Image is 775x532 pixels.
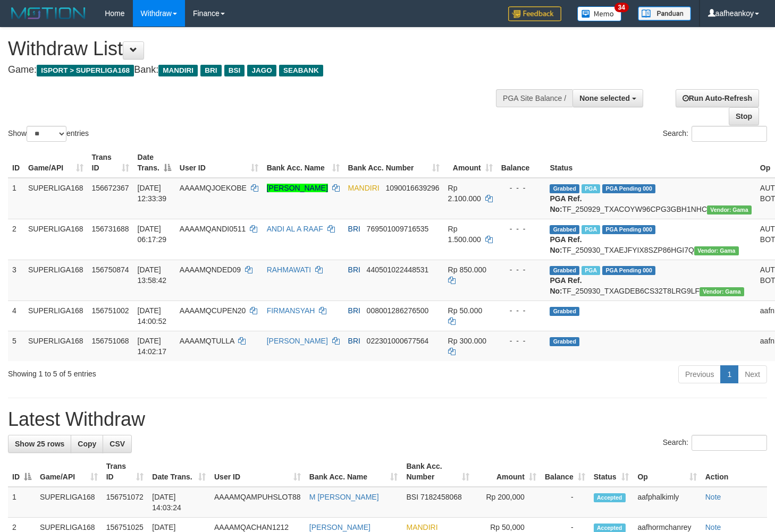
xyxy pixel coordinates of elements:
[541,457,589,487] th: Balance: activate to sort column ascending
[678,365,721,383] a: Previous
[138,306,167,325] span: [DATE] 14:00:52
[367,337,429,345] span: Copy 022301000677564 to clipboard
[385,184,439,192] span: Copy 1090016639296 to clipboard
[8,219,24,260] td: 2
[348,265,360,274] span: BRI
[692,126,767,142] input: Search:
[8,331,24,361] td: 5
[180,337,234,345] span: AAAAMQTULLA
[572,89,643,107] button: None selected
[444,148,497,178] th: Amount: activate to sort column ascending
[133,148,175,178] th: Date Trans.: activate to sort column descending
[92,225,129,233] span: 156731688
[729,107,759,125] a: Stop
[550,337,579,346] span: Grabbed
[692,435,767,451] input: Search:
[92,306,129,315] span: 156751002
[582,266,600,275] span: Marked by aafheankoy
[705,523,721,531] a: Note
[148,487,210,518] td: [DATE] 14:03:24
[267,265,311,274] a: RAHMAWATI
[348,337,360,345] span: BRI
[8,260,24,301] td: 3
[210,487,305,518] td: AAAAMQAMPUHSLOT88
[267,225,323,233] a: ANDI AL A RAAF
[705,493,721,501] a: Note
[497,148,546,178] th: Balance
[501,305,542,316] div: - - -
[103,435,132,453] a: CSV
[36,487,102,518] td: SUPERLIGA168
[148,457,210,487] th: Date Trans.: activate to sort column ascending
[545,260,755,301] td: TF_250930_TXAGDEB6CS32T8LRG9LF
[348,225,360,233] span: BRI
[550,225,579,234] span: Grabbed
[24,331,88,361] td: SUPERLIGA168
[224,65,245,76] span: BSI
[8,457,36,487] th: ID: activate to sort column descending
[8,38,506,59] h1: Withdraw List
[24,301,88,331] td: SUPERLIGA168
[707,205,752,214] span: Vendor URL: https://trx31.1velocity.biz
[180,265,241,274] span: AAAAMQNDED09
[92,184,129,192] span: 156672367
[78,440,96,448] span: Copy
[279,65,323,76] span: SEABANK
[406,523,437,531] span: MANDIRI
[309,523,370,531] a: [PERSON_NAME]
[24,148,88,178] th: Game/API: activate to sort column ascending
[210,457,305,487] th: User ID: activate to sort column ascending
[614,3,629,12] span: 34
[501,224,542,234] div: - - -
[720,365,738,383] a: 1
[602,184,655,193] span: PGA Pending
[8,65,506,75] h4: Game: Bank:
[263,148,344,178] th: Bank Acc. Name: activate to sort column ascending
[8,126,89,142] label: Show entries
[348,306,360,315] span: BRI
[102,487,148,518] td: 156751072
[92,265,129,274] span: 156750874
[180,306,246,315] span: AAAAMQCUPEN20
[109,440,125,448] span: CSV
[88,148,133,178] th: Trans ID: activate to sort column ascending
[501,336,542,346] div: - - -
[367,306,429,315] span: Copy 008001286276500 to clipboard
[663,126,767,142] label: Search:
[701,457,767,487] th: Action
[180,184,247,192] span: AAAAMQJOEKOBE
[448,265,486,274] span: Rp 850.000
[582,225,600,234] span: Marked by aafromsomean
[633,457,701,487] th: Op: activate to sort column ascending
[309,493,379,501] a: M [PERSON_NAME]
[550,307,579,316] span: Grabbed
[474,457,541,487] th: Amount: activate to sort column ascending
[348,184,380,192] span: MANDIRI
[550,276,582,295] b: PGA Ref. No:
[367,225,429,233] span: Copy 769501009716535 to clipboard
[8,301,24,331] td: 4
[27,126,66,142] select: Showentries
[367,265,429,274] span: Copy 440501022448531 to clipboard
[633,487,701,518] td: aafphalkimly
[508,6,561,21] img: Feedback.jpg
[676,89,759,107] a: Run Auto-Refresh
[589,457,634,487] th: Status: activate to sort column ascending
[71,435,103,453] a: Copy
[501,183,542,193] div: - - -
[638,6,691,21] img: panduan.png
[24,260,88,301] td: SUPERLIGA168
[102,457,148,487] th: Trans ID: activate to sort column ascending
[8,487,36,518] td: 1
[24,219,88,260] td: SUPERLIGA168
[305,457,402,487] th: Bank Acc. Name: activate to sort column ascending
[602,266,655,275] span: PGA Pending
[92,337,129,345] span: 156751068
[267,184,328,192] a: [PERSON_NAME]
[175,148,263,178] th: User ID: activate to sort column ascending
[448,184,481,203] span: Rp 2.100.000
[448,337,486,345] span: Rp 300.000
[420,493,462,501] span: Copy 7182458068 to clipboard
[700,287,744,296] span: Vendor URL: https://trx31.1velocity.biz
[550,194,582,213] b: PGA Ref. No:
